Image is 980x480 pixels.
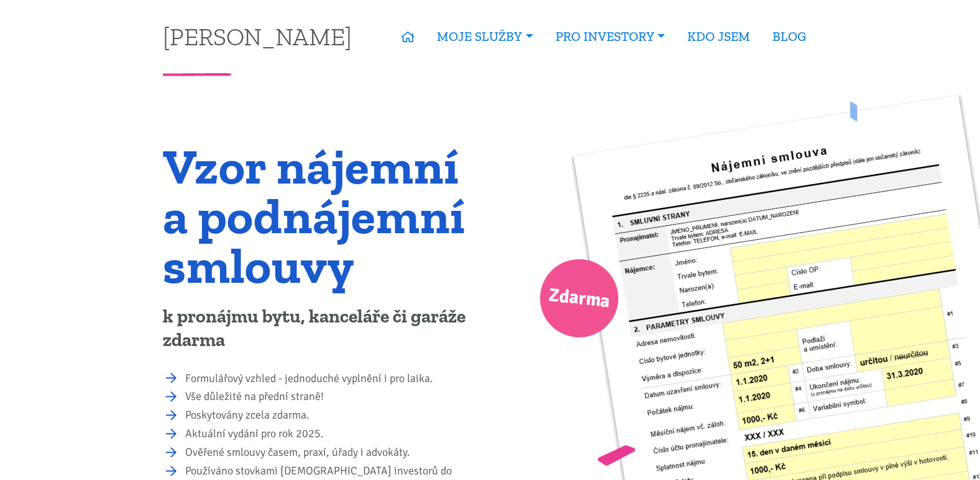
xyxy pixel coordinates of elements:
[676,22,761,51] a: KDO JSEM
[426,22,544,51] a: MOJE SLUŽBY
[761,22,817,51] a: BLOG
[544,22,676,51] a: PRO INVESTORY
[163,141,482,290] h1: Vzor nájemní a podnájemní smlouvy
[185,370,482,388] li: Formulářový vzhled - jednoduché vyplnění i pro laika.
[163,305,482,352] p: k pronájmu bytu, kanceláře či garáže zdarma
[185,388,482,406] li: Vše důležité na přední straně!
[185,425,482,443] li: Aktuální vydání pro rok 2025.
[185,407,482,424] li: Poskytovány zcela zdarma.
[185,444,482,461] li: Ověřené smlouvy časem, praxí, úřady i advokáty.
[547,279,611,318] span: Zdarma
[163,24,352,48] a: [PERSON_NAME]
